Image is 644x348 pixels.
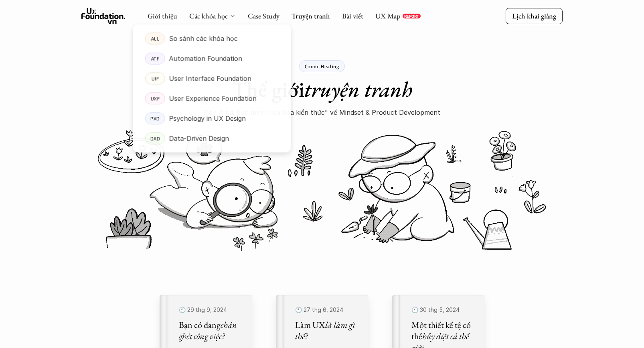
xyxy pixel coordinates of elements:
[133,128,291,149] a: DADData-Driven Design
[150,136,160,141] p: DAD
[169,132,229,144] p: Data-Driven Design
[133,69,291,89] a: UIFUser Interface Foundation
[295,305,358,315] p: 🕙 27 thg 6, 2024
[232,76,413,102] h1: Thế giới
[248,11,279,20] a: Case Study
[179,305,242,315] p: 🕙 29 thg 9, 2024
[204,106,440,118] p: Đây là nơi bọn mình "lúa hóa kiến thức" về Mindset & Product Development
[151,36,159,41] p: ALL
[148,11,177,20] a: Giới thiệu
[169,92,257,104] p: User Experience Foundation
[375,11,401,20] a: UX Map
[133,49,291,69] a: ATFAutomation Foundation
[169,72,251,84] p: User Interface Foundation
[189,11,228,20] a: Các khóa học
[404,14,419,18] p: REPORT
[169,53,242,65] p: Automation Foundation
[133,108,291,128] a: PXDPsychology in UX Design
[342,11,363,20] a: Bài viết
[133,88,291,108] a: UXFUser Experience Foundation
[411,305,475,315] p: 🕙 30 thg 5, 2024
[304,75,413,103] em: truyện tranh
[169,112,246,124] p: Psychology in UX Design
[179,319,239,342] em: chán ghét công việc?
[506,8,563,24] a: Lịch khai giảng
[169,33,238,45] p: So sánh các khóa học
[151,75,159,81] p: UIF
[150,116,160,121] p: PXD
[179,320,242,342] h5: Bạn có đang
[151,55,159,61] p: ATF
[403,14,421,18] a: REPORT
[305,63,340,69] p: Comic Healing
[150,96,160,101] p: UXF
[292,11,330,20] a: Truyện tranh
[133,28,291,49] a: ALLSo sánh các khóa học
[512,11,556,20] p: Lịch khai giảng
[295,319,356,342] em: là làm gì thế?
[295,320,358,342] h5: Làm UX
